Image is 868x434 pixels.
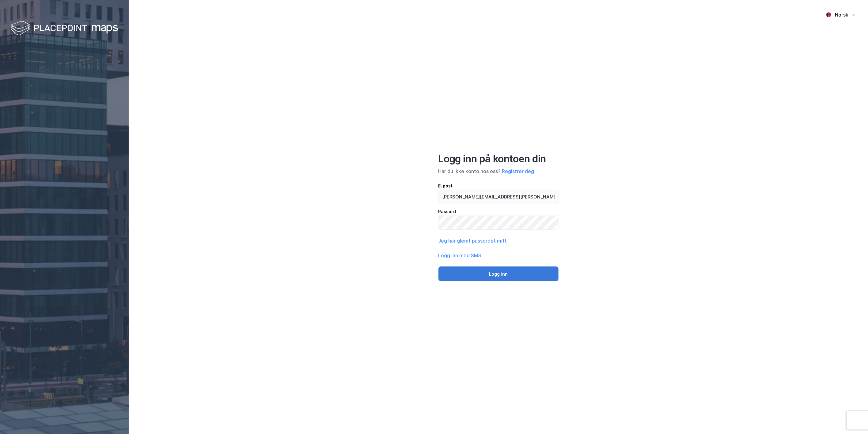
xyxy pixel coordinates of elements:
div: Har du ikke konto hos oss? [438,168,559,175]
div: Norsk [835,11,848,18]
button: Registrer deg [502,168,534,175]
button: Logg inn med SMS [438,252,482,259]
img: logo-white.f07954bde2210d2a523dddb988cd2aa7.svg [11,20,118,38]
div: Passord [438,208,559,215]
div: E-post [438,182,559,190]
iframe: Chat Widget [837,405,868,434]
button: Logg inn [438,266,559,281]
button: Jeg har glemt passordet mitt [438,237,507,244]
div: Logg inn på kontoen din [438,153,559,165]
